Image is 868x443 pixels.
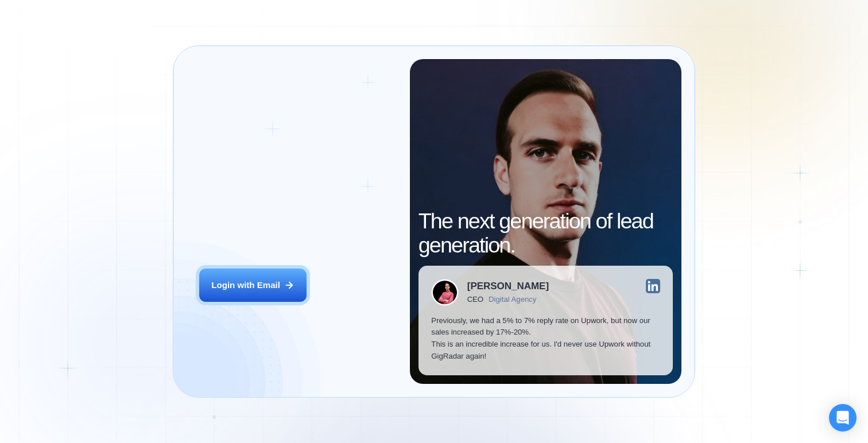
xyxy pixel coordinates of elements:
[467,295,483,304] div: CEO
[467,281,549,291] div: [PERSON_NAME]
[829,404,857,432] div: Open Intercom Messenger
[489,295,536,304] div: Digital Agency
[431,315,660,363] p: Previously, we had a 5% to 7% reply rate on Upwork, but now our sales increased by 17%-20%. This ...
[211,279,280,292] div: Login with Email
[418,209,673,257] h2: The next generation of lead generation.
[199,269,307,302] button: Login with Email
